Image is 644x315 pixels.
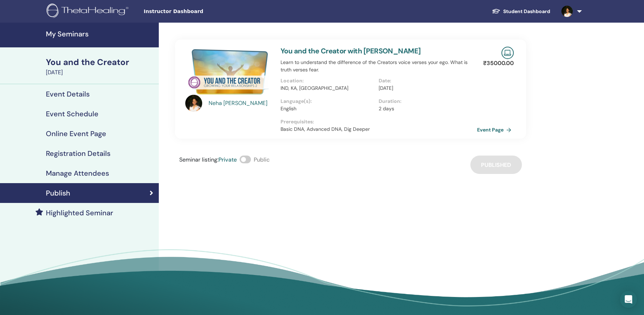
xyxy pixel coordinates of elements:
[561,6,573,17] img: default.jpg
[379,77,473,84] p: Date :
[144,8,249,15] span: Instructor Dashboard
[477,124,514,135] a: Event Page
[46,30,155,38] h4: My Seminars
[281,118,477,126] p: Prerequisites :
[254,156,270,163] span: Public
[46,129,106,138] h4: Online Event Page
[281,59,477,74] p: Learn to understand the difference of the Creators voice verses your ego. What is truth verses fear.
[185,47,272,97] img: You and the Creator
[185,95,202,112] img: default.jpg
[46,110,98,118] h4: Event Schedule
[620,291,637,308] div: Open Intercom Messenger
[486,5,556,18] a: Student Dashboard
[281,126,477,133] p: Basic DNA, Advanced DNA, Dig Deeper
[46,90,90,98] h4: Event Details
[281,46,421,56] a: You and the Creator with [PERSON_NAME]
[483,59,514,68] p: ₹ 35000.00
[281,77,374,84] p: Location :
[281,105,374,112] p: English
[281,98,374,105] p: Language(s) :
[46,169,109,177] h4: Manage Attendees
[42,56,159,77] a: You and the Creator[DATE]
[46,68,155,77] div: [DATE]
[281,84,374,92] p: IND, KA, [GEOGRAPHIC_DATA]
[218,156,237,163] span: Private
[46,209,113,217] h4: Highlighted Seminar
[47,4,131,19] img: logo.png
[492,8,500,14] img: graduation-cap-white.svg
[179,156,218,163] span: Seminar listing :
[501,47,514,59] img: Live Online Seminar
[46,189,70,197] h4: Publish
[46,56,155,68] div: You and the Creator
[46,149,110,158] h4: Registration Details
[379,98,473,105] p: Duration :
[379,105,473,112] p: 2 days
[379,84,473,92] p: [DATE]
[209,99,274,107] a: Neha [PERSON_NAME]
